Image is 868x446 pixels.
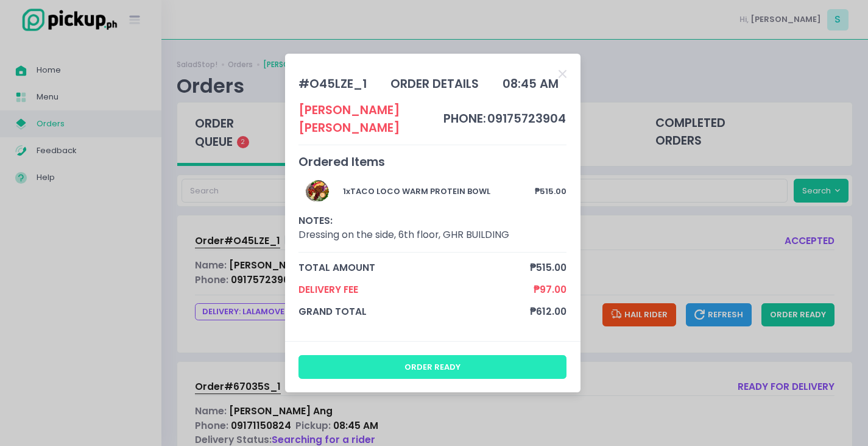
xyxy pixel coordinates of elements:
div: [PERSON_NAME] [PERSON_NAME] [298,101,443,137]
td: phone: [443,101,487,137]
span: Delivery Fee [298,282,534,297]
span: total amount [298,261,530,275]
button: Close [559,67,566,79]
span: ₱612.00 [530,304,566,318]
span: 09175723904 [487,110,566,127]
button: order ready [298,355,566,378]
span: ₱515.00 [530,261,566,275]
div: Ordered Items [298,153,566,171]
div: order details [390,75,479,93]
div: # O45LZE_1 [298,75,367,93]
span: grand total [298,304,530,318]
div: 08:45 AM [503,75,559,93]
span: ₱97.00 [534,282,566,297]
